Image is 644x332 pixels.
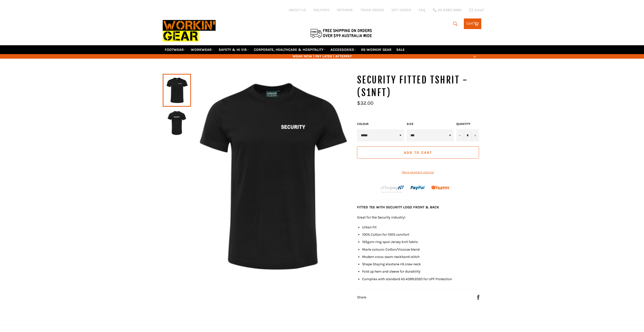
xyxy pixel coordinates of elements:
h1: SECURITY Fitted TSHRIT - (S1NFT) [357,74,482,99]
a: RETURNS [337,8,353,12]
li: Complies with standard AS 4399:2020 for UPF Protection [362,277,482,281]
li: 165gsm ring spun Jersey knit fabric [362,239,482,244]
a: CORPORATE, HEALTHCARE & HOSPITALITY [252,45,328,54]
a: FOOTWEAR [163,45,188,54]
p: Great for the Security industry! [357,215,482,220]
li: Fold up hem and sleeve for durability [362,269,482,274]
img: Flat $9.95 shipping Australia wide [309,28,373,38]
a: SAFETY & HI VIS [217,45,251,54]
a: TRACK ORDER [360,8,384,12]
img: SECURITY Fitted TSHRIT - (S1NFT) - Workin' Gear [165,109,189,137]
img: Humm_core_logo_RGB-01_300x60px_small_195d8312-4386-4de7-b182-0ef9b6303a37.png [431,186,450,189]
li: Marle colours: Cotton/Viscose blend [362,247,482,252]
a: SALE [394,45,407,54]
label: COLOUR [357,122,404,126]
img: Workin Gear leaders in Workwear, Safety Boots, PPE, Uniforms. Australia's No.1 in Workwear [163,16,216,45]
a: Email [469,8,484,12]
a: More payment options [357,170,479,174]
a: 02 6280 5885 [433,8,462,12]
span: 02 6280 5885 [438,8,462,12]
label: Quantity [456,122,479,126]
span: Email [474,8,484,12]
span: WEAR NOW | PAY LATER | AFTERPAY [163,54,482,59]
img: Afterpay-Logo-on-dark-bg_large.png [380,185,405,193]
a: DELIVERY [314,8,329,12]
a: ABOUT US [289,8,306,12]
label: Size [407,122,454,126]
a: WORKWEAR [189,45,216,54]
a: Cart [464,18,481,29]
li: Urban Fit [362,225,482,230]
strong: FITTED TEE WITH SECURITY LOGO FRONT & BACK [357,205,439,209]
img: paypal.png [410,181,425,195]
button: Add to Cart [357,146,479,159]
a: FAQ [419,8,425,12]
span: Add to Cart [404,150,432,155]
li: 100% Cotton for 100% comfort [362,232,482,237]
span: $32.00 [357,100,373,106]
img: SECURITY Fitted TSHRIT - (S1NFT) - Workin' Gear [191,74,352,278]
a: GIFT CARDS [391,8,411,12]
span: Share [357,295,366,299]
button: Reduce item quantity by one [456,129,464,141]
li: Shape Staying elastane rib crew neck [362,262,482,267]
a: ACCESSORIES [328,45,358,54]
button: Increase item quantity by one [471,129,479,141]
a: RE-WORKIN' GEAR [359,45,393,54]
li: Modern cross seam neckband stitch [362,254,482,259]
